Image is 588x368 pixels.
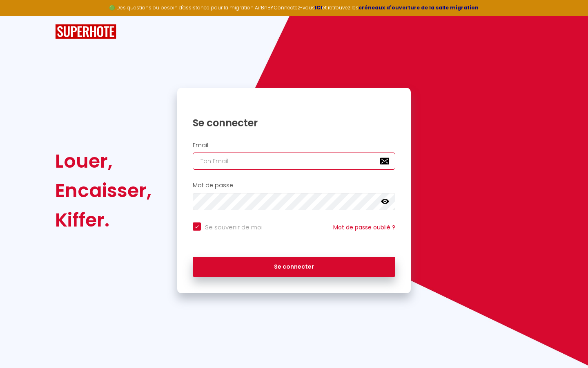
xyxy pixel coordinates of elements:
[55,176,151,205] div: Encaisser,
[333,223,395,231] a: Mot de passe oublié ?
[55,205,151,235] div: Kiffer.
[193,257,395,277] button: Se connecter
[193,117,395,129] h1: Se connecter
[193,182,395,189] h2: Mot de passe
[55,146,151,176] div: Louer,
[55,24,116,39] img: SuperHote logo
[193,142,395,149] h2: Email
[315,4,322,11] a: ICI
[7,3,31,28] button: Ouvrir le widget de chat LiveChat
[359,4,479,11] a: créneaux d'ouverture de la salle migration
[193,153,395,170] input: Ton Email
